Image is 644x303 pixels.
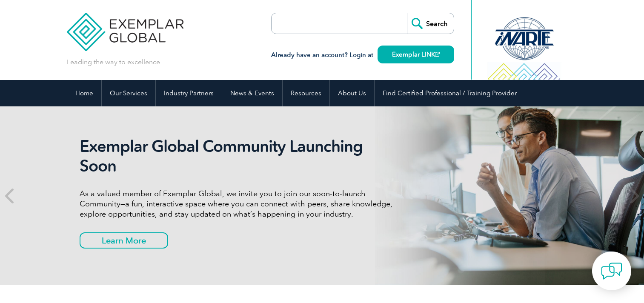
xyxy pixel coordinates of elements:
[283,80,329,106] a: Resources
[67,57,160,67] p: Leading the way to excellence
[601,260,622,282] img: contact-chat.png
[271,50,454,60] h3: Already have an account? Login at
[375,80,525,106] a: Find Certified Professional / Training Provider
[80,189,399,219] p: As a valued member of Exemplar Global, we invite you to join our soon-to-launch Community—a fun, ...
[407,13,454,34] input: Search
[67,80,101,106] a: Home
[330,80,374,106] a: About Us
[435,52,440,57] img: open_square.png
[80,232,168,249] a: Learn More
[378,46,454,63] a: Exemplar LINK
[156,80,222,106] a: Industry Partners
[80,137,399,176] h2: Exemplar Global Community Launching Soon
[222,80,282,106] a: News & Events
[102,80,155,106] a: Our Services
